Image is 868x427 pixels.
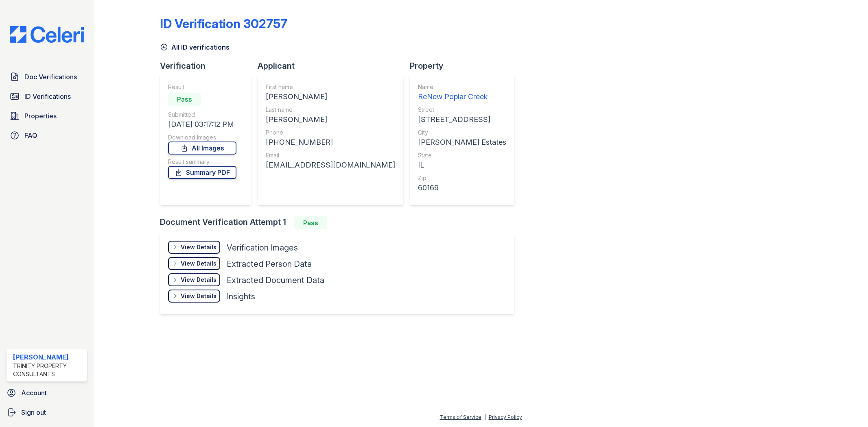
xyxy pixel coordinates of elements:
[227,258,312,270] div: Extracted Person Data
[227,274,324,286] div: Extracted Document Data
[3,26,90,43] img: CE_Logo_Blue-a8612792a0a2168367f1c8372b55b34899dd931a85d93a1a3d3e32e68fde9ad4.png
[160,216,521,229] div: Document Verification Attempt 1
[13,362,84,378] div: Trinity Property Consultants
[418,174,506,182] div: Zip
[418,114,506,125] div: [STREET_ADDRESS]
[7,88,87,105] a: ID Verifications
[294,216,327,229] div: Pass
[489,414,522,420] a: Privacy Policy
[24,72,77,82] span: Doc Verifications
[24,131,37,140] span: FAQ
[266,129,395,137] div: Phone
[24,91,71,101] span: ID Verifications
[3,385,90,401] a: Account
[168,119,236,130] div: [DATE] 03:17:12 PM
[484,414,486,420] div: |
[160,16,287,31] div: ID Verification 302757
[418,83,506,102] a: Name ReNew Poplar Creek
[834,394,860,419] iframe: chat widget
[21,407,46,417] span: Sign out
[266,151,395,159] div: Email
[7,69,87,85] a: Doc Verifications
[181,259,216,268] div: View Details
[168,133,236,142] div: Download Images
[181,243,216,251] div: View Details
[3,404,90,420] a: Sign out
[21,388,47,398] span: Account
[24,111,57,121] span: Properties
[168,83,236,91] div: Result
[181,292,216,300] div: View Details
[418,137,506,148] div: [PERSON_NAME] Estates
[168,142,236,155] a: All Images
[418,159,506,171] div: IL
[258,60,410,72] div: Applicant
[266,137,395,148] div: [PHONE_NUMBER]
[440,414,481,420] a: Terms of Service
[168,158,236,166] div: Result summary
[181,276,216,284] div: View Details
[418,182,506,194] div: 60169
[418,151,506,159] div: State
[7,127,87,144] a: FAQ
[160,60,258,72] div: Verification
[418,106,506,114] div: Street
[13,352,84,362] div: [PERSON_NAME]
[410,60,521,72] div: Property
[418,129,506,137] div: City
[418,83,506,91] div: Name
[266,83,395,91] div: First name
[160,42,230,52] a: All ID verifications
[227,291,255,302] div: Insights
[266,91,395,102] div: [PERSON_NAME]
[266,114,395,125] div: [PERSON_NAME]
[168,111,236,119] div: Submitted
[266,106,395,114] div: Last name
[418,91,506,102] div: ReNew Poplar Creek
[266,159,395,171] div: [EMAIL_ADDRESS][DOMAIN_NAME]
[168,93,201,106] div: Pass
[227,242,298,253] div: Verification Images
[7,108,87,124] a: Properties
[168,166,236,179] a: Summary PDF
